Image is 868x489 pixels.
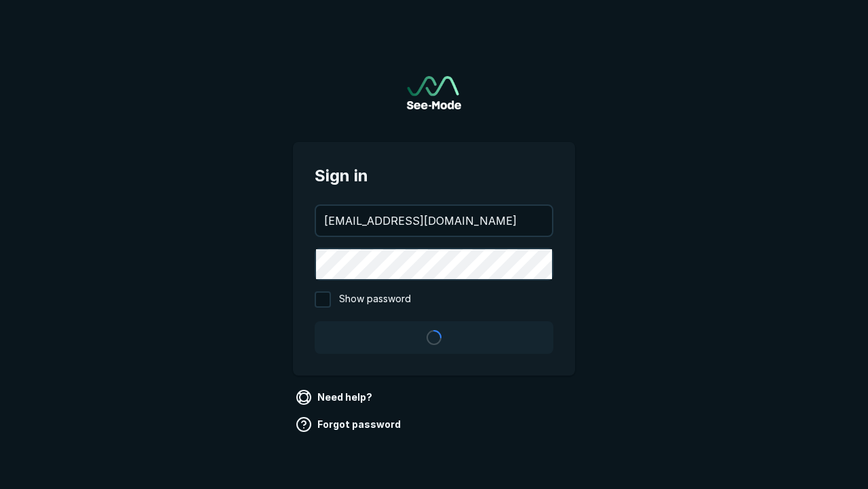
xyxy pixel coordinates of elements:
input: your@email.com [316,206,552,236]
a: Go to sign in [407,76,461,109]
span: Sign in [315,164,553,188]
a: Forgot password [293,414,406,435]
a: Need help? [293,386,378,408]
span: Show password [339,291,411,308]
img: See-Mode Logo [407,76,461,109]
